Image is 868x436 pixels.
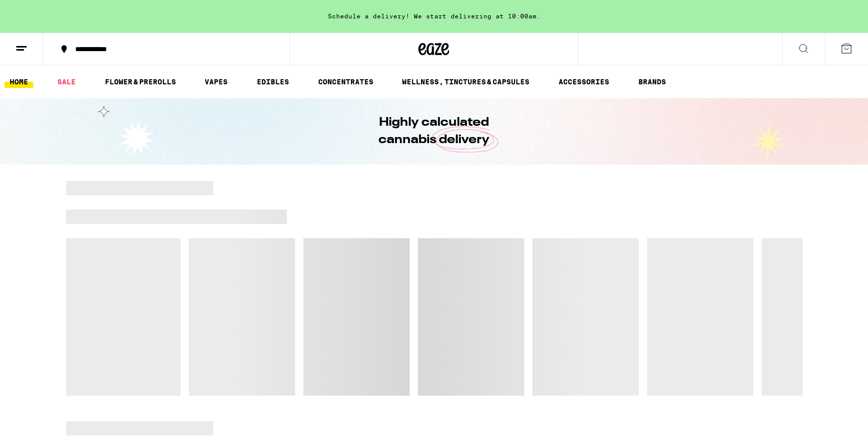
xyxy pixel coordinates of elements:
[350,114,519,149] h1: Highly calculated cannabis delivery
[553,76,614,88] a: ACCESSORIES
[100,76,181,88] a: FLOWER & PREROLLS
[5,76,33,88] a: HOME
[52,76,81,88] a: SALE
[199,76,233,88] a: VAPES
[397,76,535,88] a: WELLNESS, TINCTURES & CAPSULES
[252,76,294,88] a: EDIBLES
[313,76,379,88] a: CONCENTRATES
[633,76,671,88] a: BRANDS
